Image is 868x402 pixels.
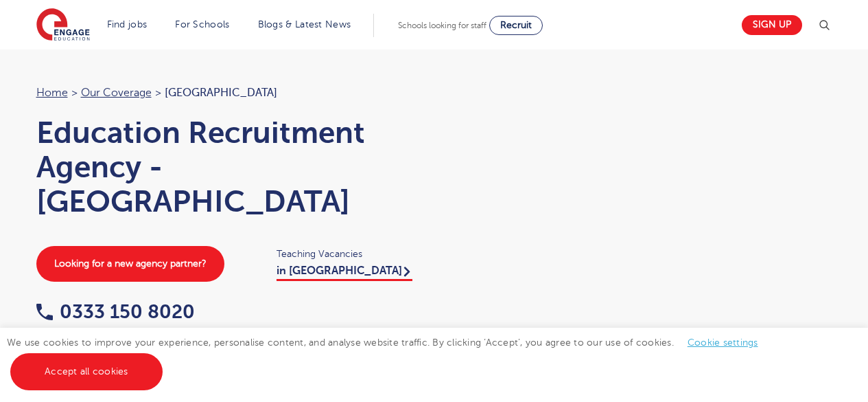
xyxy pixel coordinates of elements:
[175,19,229,30] a: For Schools
[155,87,161,99] span: >
[36,8,90,43] img: Engage Education
[36,84,421,102] nav: breadcrumb
[7,337,772,377] span: We use cookies to improve your experience, personalise content, and analyse website traffic. By c...
[489,16,543,35] a: Recruit
[500,20,532,30] span: Recruit
[36,246,224,282] a: Looking for a new agency partner?
[10,353,163,390] a: Accept all cookies
[81,87,152,99] a: Our coverage
[36,87,68,99] a: Home
[36,301,195,322] a: 0333 150 8020
[742,15,802,35] a: Sign up
[277,246,421,262] span: Teaching Vacancies
[398,21,486,30] span: Schools looking for staff
[688,337,758,348] a: Cookie settings
[277,265,412,281] a: in [GEOGRAPHIC_DATA]
[71,87,78,99] span: >
[107,19,148,30] a: Find jobs
[36,115,421,219] h1: Education Recruitment Agency - [GEOGRAPHIC_DATA]
[165,87,277,99] span: [GEOGRAPHIC_DATA]
[258,19,351,30] a: Blogs & Latest News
